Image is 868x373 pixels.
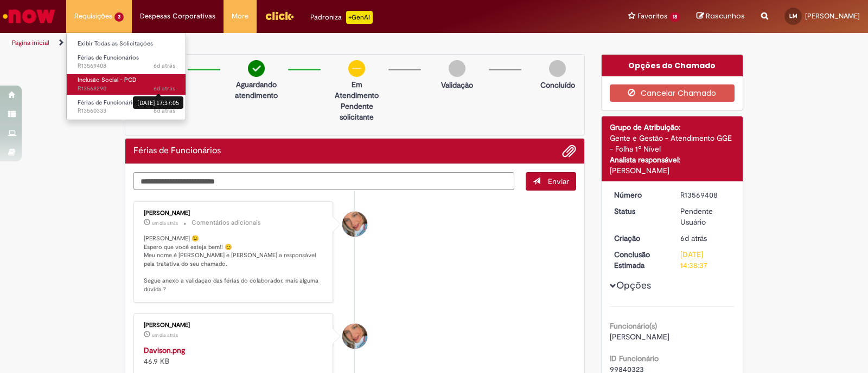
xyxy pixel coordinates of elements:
[12,38,49,47] a: Página inicial
[152,220,178,226] time: 30/09/2025 13:58:14
[144,210,324,217] div: [PERSON_NAME]
[540,80,575,90] p: Concluído
[133,96,183,109] div: [DATE] 17:37:05
[606,249,673,271] dt: Conclusão Estimada
[697,11,745,22] a: Rascunhos
[606,233,673,244] dt: Criação
[152,332,178,338] span: um dia atrás
[610,321,657,331] b: Funcionário(s)
[248,60,265,77] img: check-circle-green.png
[78,99,139,107] span: Férias de Funcionários
[265,8,294,24] img: click_logo_yellow_360x200.png
[152,220,178,226] span: um dia atrás
[680,189,731,200] div: R13569408
[78,62,175,70] span: R13569408
[232,11,248,22] span: More
[680,206,731,227] div: Pendente Usuário
[680,249,731,271] div: [DATE] 14:38:37
[330,101,383,122] p: Pendente solicitante
[67,38,186,50] a: Exibir Todas as Solicitações
[1,5,57,27] img: ServiceNow
[680,233,707,243] span: 6d atrás
[680,233,731,244] div: 26/09/2025 09:38:33
[610,133,735,154] div: Gente e Gestão - Atendimento GGE - Folha 1º Nível
[549,60,566,77] img: img-circle-grey.png
[680,233,707,243] time: 26/09/2025 09:38:33
[706,11,745,21] span: Rascunhos
[78,107,175,115] span: R13560333
[67,74,186,94] a: Aberto R13568290 : Inclusão Social - PCD
[449,60,465,77] img: img-circle-grey.png
[144,322,324,329] div: [PERSON_NAME]
[140,11,215,22] span: Despesas Corporativas
[610,122,735,133] div: Grupo de Atribuição:
[610,332,669,342] span: [PERSON_NAME]
[154,84,175,93] span: 6d atrás
[144,345,185,355] a: Davison.png
[78,76,137,84] span: Inclusão Social - PCD
[342,212,367,237] div: Jacqueline Andrade Galani
[144,345,324,367] div: 46.9 KB
[230,79,283,101] p: Aguardando atendimento
[133,172,514,191] textarea: Digite sua mensagem aqui...
[548,176,569,186] span: Enviar
[789,12,797,19] span: LM
[610,165,735,176] div: [PERSON_NAME]
[441,80,473,90] p: Validação
[66,32,186,120] ul: Requisições
[67,52,186,72] a: Aberto R13569408 : Férias de Funcionários
[610,154,735,165] div: Analista responsável:
[602,55,743,76] div: Opções do Chamado
[74,11,112,22] span: Requisições
[154,62,175,70] span: 6d atrás
[144,234,324,294] p: [PERSON_NAME] 😉 Espero que você esteja bem!! 😊 Meu nome é [PERSON_NAME] e [PERSON_NAME] a respons...
[610,84,735,102] button: Cancelar Chamado
[133,146,221,156] h2: Férias de Funcionários Histórico de tíquete
[805,11,860,21] span: [PERSON_NAME]
[346,11,373,24] p: +GenAi
[78,84,175,93] span: R13568290
[310,11,373,24] div: Padroniza
[152,332,178,338] time: 30/09/2025 13:57:39
[330,79,383,101] p: Em Atendimento
[562,144,576,158] button: Adicionar anexos
[8,33,571,53] ul: Trilhas de página
[606,189,673,200] dt: Número
[606,206,673,217] dt: Status
[192,218,261,227] small: Comentários adicionais
[342,324,367,349] div: Jacqueline Andrade Galani
[67,97,186,117] a: Aberto R13560333 : Férias de Funcionários
[78,54,139,62] span: Férias de Funcionários
[669,12,680,22] span: 18
[114,12,124,22] span: 3
[348,60,365,77] img: circle-minus.png
[610,354,659,363] b: ID Funcionário
[637,11,667,22] span: Favoritos
[526,172,576,191] button: Enviar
